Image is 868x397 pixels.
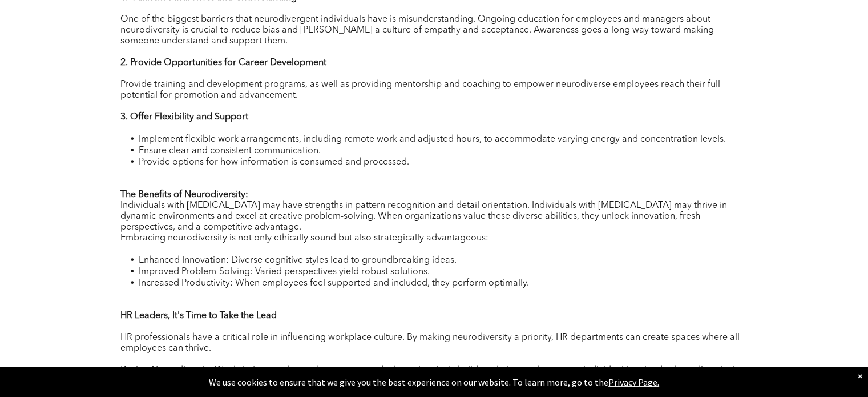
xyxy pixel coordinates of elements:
[139,267,430,276] span: Improved Problem-Solving: Varied perspectives yield robust solutions.
[139,256,457,265] span: Enhanced Innovation: Diverse cognitive styles lead to groundbreaking ideas.
[858,370,862,382] div: Dismiss notification
[120,311,277,320] strong: HR Leaders, It's Time to Take the Lead
[120,234,488,243] span: Embracing neurodiversity is not only ethically sound but also strategically advantageous:
[120,190,248,199] strong: The Benefits of Neurodiversity:
[139,146,321,155] span: Ensure clear and consistent communication.
[608,376,659,388] a: Privacy Page.
[120,333,740,353] span: HR professionals have a critical role in influencing workplace culture. By making neurodiversity ...
[120,113,248,122] strong: 3. Offer Flexibility and Support
[120,15,714,46] span: One of the biggest barriers that neurodivergent individuals have is misunderstanding. Ongoing edu...
[120,80,720,100] span: Provide training and development programs, as well as providing mentorship and coaching to empowe...
[120,58,326,67] strong: 2. Provide Opportunities for Career Development
[139,135,726,144] span: Implement flexible work arrangements, including remote work and adjusted hours, to accommodate va...
[120,366,746,386] span: During Neurodiversity Week, let's move beyond awareness and take action. Let's build workplaces w...
[139,279,529,288] span: Increased Productivity: When employees feel supported and included, they perform optimally.
[139,158,409,167] span: Provide options for how information is consumed and processed.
